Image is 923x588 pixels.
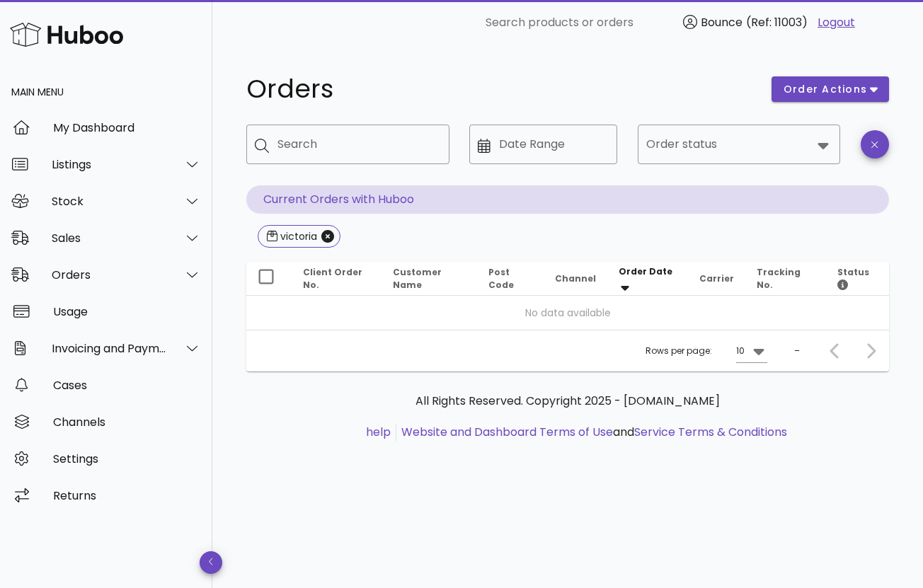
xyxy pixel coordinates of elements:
th: Channel [544,262,607,296]
th: Status [826,262,889,296]
div: Returns [53,489,201,502]
div: 10Rows per page: [736,340,767,362]
span: Customer Name [393,266,442,291]
span: Tracking No. [757,266,801,291]
div: – [794,345,800,357]
div: Rows per page: [646,330,767,371]
th: Carrier [688,262,745,296]
div: Settings [53,452,201,466]
th: Tracking No. [745,262,826,296]
h1: Orders [246,76,755,102]
th: Client Order No. [292,262,382,296]
p: Current Orders with Huboo [246,185,889,214]
span: Channel [555,272,596,284]
div: My Dashboard [53,121,201,134]
button: Close [321,230,334,243]
span: Post Code [488,266,514,291]
div: Usage [53,305,201,318]
div: Listings [52,158,167,171]
div: Channels [53,415,201,429]
a: help [366,424,391,440]
span: Order Date [619,265,672,277]
a: Service Terms & Conditions [634,424,787,440]
span: Client Order No. [303,266,362,291]
div: Invoicing and Payments [52,342,167,355]
div: Stock [52,195,167,208]
span: Bounce [701,14,743,30]
span: Status [837,266,869,291]
button: order actions [772,76,889,102]
div: victoria [277,229,317,243]
div: Cases [53,379,201,392]
p: All Rights Reserved. Copyright 2025 - [DOMAIN_NAME] [258,393,878,410]
th: Order Date: Sorted descending. Activate to remove sorting. [607,262,688,296]
div: Order status [638,125,841,164]
li: and [396,424,787,441]
span: (Ref: 11003) [746,14,808,30]
th: Customer Name [382,262,477,296]
span: Carrier [699,272,734,284]
img: Huboo Logo [10,19,123,50]
span: order actions [783,82,868,97]
a: Logout [818,14,855,31]
a: Website and Dashboard Terms of Use [401,424,613,440]
td: No data available [246,296,889,330]
div: 10 [736,345,745,357]
div: Sales [52,231,167,245]
th: Post Code [477,262,544,296]
div: Orders [52,268,167,282]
